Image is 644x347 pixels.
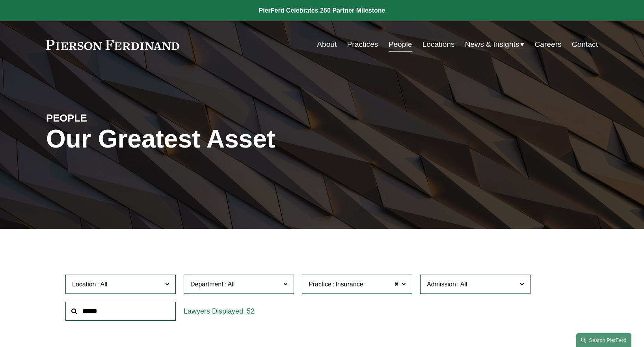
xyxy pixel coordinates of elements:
a: Search this site [576,333,631,347]
span: Insurance [335,279,363,290]
h4: PEOPLE [46,112,184,124]
h1: Our Greatest Asset [46,125,414,153]
span: Department [190,281,223,288]
a: Locations [422,37,454,52]
span: News & Insights [465,38,519,52]
span: Location [72,281,96,288]
a: About [317,37,337,52]
a: folder dropdown [465,37,525,52]
span: Admission [427,281,456,288]
a: Contact [572,37,598,52]
span: 52 [247,307,255,315]
span: Practice [309,281,331,288]
a: Careers [534,37,561,52]
a: People [389,37,412,52]
a: Practices [347,37,378,52]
